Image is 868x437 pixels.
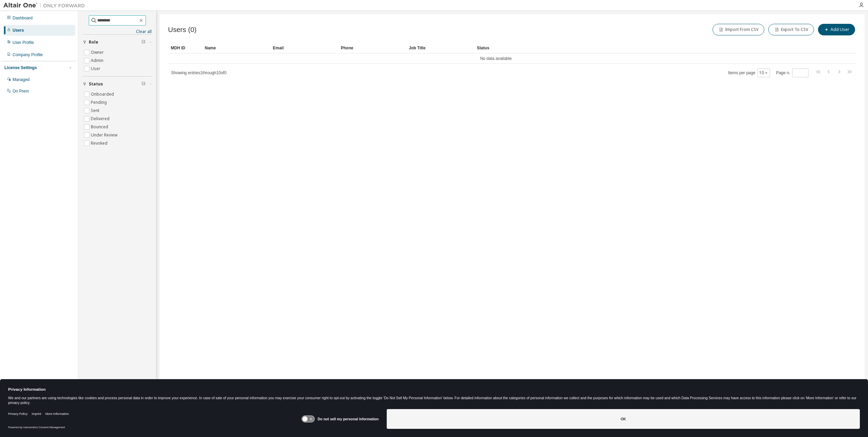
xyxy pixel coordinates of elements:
div: MDH ID [171,43,199,53]
div: Users [13,28,24,33]
label: Onboarded [91,90,115,98]
label: Delivered [91,115,111,123]
div: On Prem [13,88,29,94]
label: Under Review [91,131,119,139]
button: Status [83,77,152,92]
span: Clear filter [141,39,146,45]
label: Admin [91,56,105,65]
div: User Profile [13,40,34,45]
label: Bounced [91,123,110,131]
button: Role [83,35,152,50]
img: Altair One [3,2,88,9]
button: Import From CSV [713,24,764,35]
div: Dashboard [13,15,33,21]
a: Clear all [83,29,152,34]
label: Revoked [91,139,109,147]
button: Export To CSV [768,24,814,35]
div: Job Title [409,43,471,53]
label: Pending [91,98,108,107]
span: Users (0) [168,26,197,34]
span: Showing entries 1 through 10 of 0 [171,70,227,75]
label: Owner [91,48,105,56]
span: Role [89,39,98,45]
button: Add User [818,24,855,35]
div: Email [273,43,335,53]
label: User [91,65,102,73]
span: Page n. [776,68,808,77]
div: Phone [341,43,403,53]
div: Name [205,43,267,53]
div: Managed [13,77,30,82]
td: No data available [168,53,824,64]
div: Status [477,43,821,53]
span: Items per page [728,68,770,77]
span: Status [89,81,103,87]
div: License Settings [4,65,37,70]
label: Sent [91,107,101,115]
span: Clear filter [141,81,146,87]
div: Company Profile [13,52,43,58]
button: 10 [759,70,768,76]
